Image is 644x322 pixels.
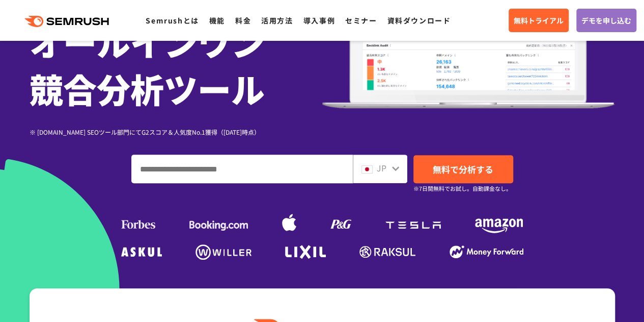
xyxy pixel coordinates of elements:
[581,15,631,26] span: デモを申し込む
[345,15,377,26] a: セミナー
[576,9,636,32] a: デモを申し込む
[30,127,322,137] div: ※ [DOMAIN_NAME] SEOツール部門にてG2スコア＆人気度No.1獲得（[DATE]時点）
[209,15,225,26] a: 機能
[132,155,352,183] input: ドメイン、キーワードまたはURLを入力してください
[433,163,493,176] span: 無料で分析する
[30,18,322,112] h1: オールインワン 競合分析ツール
[235,15,251,26] a: 料金
[261,15,293,26] a: 活用方法
[146,15,199,26] a: Semrushとは
[514,15,564,26] span: 無料トライアル
[387,15,451,26] a: 資料ダウンロード
[509,9,569,32] a: 無料トライアル
[413,184,512,193] small: ※7日間無料でお試し。自動課金なし。
[377,162,386,174] span: JP
[413,155,513,183] a: 無料で分析する
[303,15,335,26] a: 導入事例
